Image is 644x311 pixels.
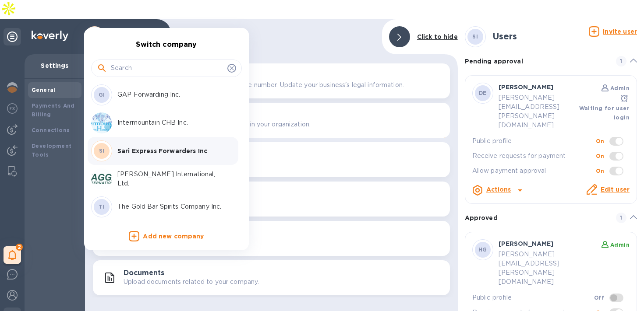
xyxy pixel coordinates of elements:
b: SI [99,147,105,154]
p: GAP Forwarding Inc. [117,90,228,99]
p: Add new company [143,232,204,241]
p: Intermountain CHB Inc. [117,118,228,127]
p: Sari Express Forwarders Inc [117,147,228,155]
p: [PERSON_NAME] International, Ltd. [117,170,228,188]
input: Search [111,62,224,75]
p: The Gold Bar Spirits Company Inc. [117,202,228,211]
b: TI [99,203,105,210]
b: GI [99,91,105,98]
